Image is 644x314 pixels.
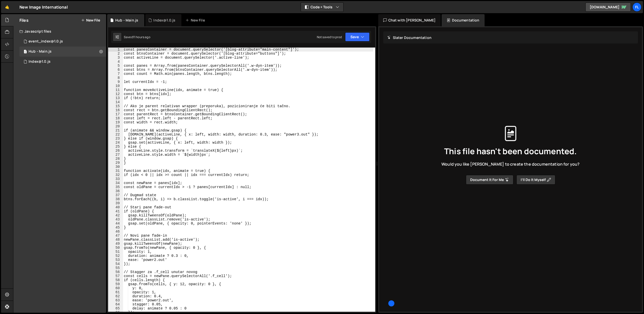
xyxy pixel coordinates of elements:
div: 50 [108,246,123,250]
div: 11 hours ago [133,35,150,39]
div: 24 [108,141,123,145]
div: 65 [108,306,123,310]
div: 8 [108,76,123,80]
a: 🤙 [1,1,13,13]
div: 35 [108,185,123,189]
div: 61 [108,290,123,294]
div: 33 [108,177,123,181]
div: 20 [108,124,123,128]
div: 4 [108,60,123,64]
div: 27 [108,153,123,157]
span: Would you like [PERSON_NAME] to create the documentation for you? [441,161,580,167]
span: 1 [24,50,27,54]
div: event_index@1.0.js [29,39,63,44]
button: I’ll do it myself [516,175,555,185]
div: Javascript files [13,26,106,36]
div: 5 [108,64,123,68]
div: 55 [108,266,123,270]
div: 7 [108,72,123,76]
div: 30 [108,165,123,169]
div: Saved [124,35,150,39]
h2: Slater Documentation [387,35,432,40]
div: Not saved to prod [317,35,342,39]
div: 1 [108,48,123,52]
div: Hub - Main.js [29,49,52,54]
h2: Files [19,17,29,23]
div: New Image International [19,4,68,10]
div: 26 [108,149,123,153]
div: 34 [108,181,123,185]
div: 11 [108,88,123,92]
div: 49 [108,242,123,246]
div: 56 [108,270,123,274]
div: 46 [108,230,123,234]
div: 3 [108,56,123,60]
div: 14 [108,100,123,104]
div: 45 [108,226,123,230]
div: 41 [108,209,123,213]
div: 53 [108,258,123,262]
div: Index@1.0.js [29,59,51,64]
a: Fl [632,3,641,12]
div: 58 [108,278,123,282]
button: Save [345,32,370,41]
span: This file hasn't been documented. [444,147,577,155]
div: 21 [108,128,123,132]
div: 38 [108,197,123,201]
div: 37 [108,193,123,197]
div: 9 [108,80,123,84]
button: Document it for me [466,175,513,185]
div: 15795/46323.js [19,47,106,57]
div: 42 [108,213,123,217]
div: 22 [108,132,123,137]
div: 59 [108,282,123,286]
a: [DOMAIN_NAME] [585,3,631,12]
button: New File [81,18,100,22]
div: 10 [108,84,123,88]
div: 25 [108,145,123,149]
div: Index@1.0.js [153,18,175,23]
div: 60 [108,286,123,290]
div: 64 [108,302,123,306]
div: 44 [108,221,123,226]
div: 18 [108,116,123,120]
div: 52 [108,254,123,258]
div: 32 [108,173,123,177]
div: 63 [108,298,123,302]
div: 12 [108,92,123,96]
div: 23 [108,137,123,141]
div: 6 [108,68,123,72]
div: Chat with [PERSON_NAME] [378,14,441,26]
button: Code + Tools [301,3,343,12]
div: 15795/42190.js [19,36,106,47]
div: 28 [108,157,123,161]
div: 16 [108,108,123,112]
div: Hub - Main.js [115,18,138,23]
div: 2 [108,52,123,56]
div: 13 [108,96,123,100]
div: Documentation [442,14,484,26]
div: 31 [108,169,123,173]
div: 51 [108,250,123,254]
div: 43 [108,217,123,221]
div: 48 [108,238,123,242]
div: 19 [108,120,123,124]
div: 62 [108,294,123,298]
div: 36 [108,189,123,193]
div: New File [185,18,207,23]
div: 29 [108,161,123,165]
div: 15 [108,104,123,108]
div: 17 [108,112,123,116]
div: 40 [108,205,123,209]
div: 47 [108,234,123,238]
div: 54 [108,262,123,266]
div: 39 [108,201,123,205]
div: 15795/44313.js [19,57,106,67]
div: 57 [108,274,123,278]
